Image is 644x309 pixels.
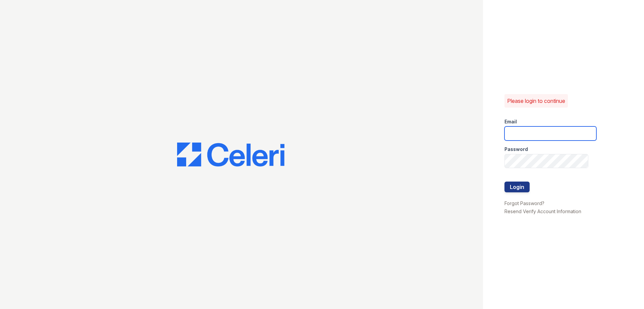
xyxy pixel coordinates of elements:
a: Forgot Password? [504,200,544,206]
label: Password [504,146,528,153]
label: Email [504,118,517,125]
p: Please login to continue [507,97,565,105]
button: Login [504,182,530,192]
img: CE_Logo_Blue-a8612792a0a2168367f1c8372b55b34899dd931a85d93a1a3d3e32e68fde9ad4.png [177,143,284,167]
a: Resend Verify Account Information [504,208,581,214]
